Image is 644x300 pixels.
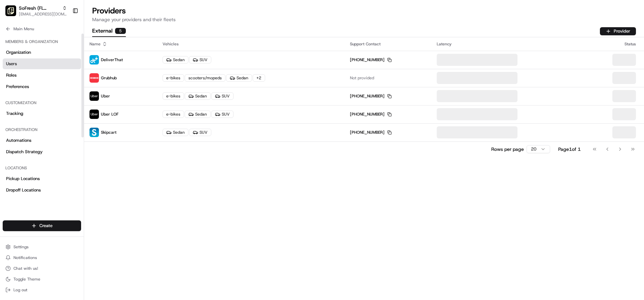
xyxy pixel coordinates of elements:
button: Settings [3,242,81,252]
div: Locations [3,163,81,173]
div: e-bikes [163,74,184,82]
p: Welcome 👋 [7,27,122,38]
div: Past conversations [7,87,45,93]
span: Main Menu [13,26,34,32]
button: See all [104,86,122,94]
span: Toggle Theme [13,276,40,282]
img: uber-new-logo.jpeg [90,110,99,119]
span: Preferences [6,84,29,90]
div: [PHONE_NUMBER] [350,57,392,62]
h1: Providers [92,5,636,16]
span: [PERSON_NAME] [21,104,55,110]
div: Sedan [185,111,211,118]
a: Dispatch Strategy [3,146,81,157]
img: 4920774857489_3d7f54699973ba98c624_72.jpg [14,64,26,76]
div: e-bikes [163,111,184,118]
img: 5e692f75ce7d37001a5d71f1 [90,73,99,83]
a: Roles [3,70,81,81]
span: [DATE] [60,122,73,128]
button: Main Menu [3,24,81,34]
div: SUV [211,111,234,118]
a: Tracking [3,108,81,119]
button: [EMAIL_ADDRESS][DOMAIN_NAME] [19,11,67,17]
div: Start new chat [30,64,110,71]
span: Chat with us! [13,266,38,271]
a: Automations [3,135,81,146]
a: Dropoff Locations [3,185,81,196]
div: + 2 [253,74,265,82]
button: Chat with us! [3,264,81,273]
button: SoFresh (FL Champions Gate)SoFresh (FL Champions Gate)[EMAIL_ADDRESS][DOMAIN_NAME] [3,3,70,19]
img: Nash [7,7,20,20]
div: Customization [3,97,81,108]
div: SUV [211,92,234,100]
a: 📗Knowledge Base [4,147,54,160]
span: Pylon [67,167,81,172]
span: [PERSON_NAME] [21,122,55,128]
span: Grubhub [101,75,117,81]
img: SoFresh (FL Champions Gate) [5,5,16,16]
a: Users [3,58,81,69]
div: Latency [437,41,577,47]
img: Brittany Newman [7,98,17,109]
span: Dispatch Strategy [6,149,43,155]
span: Dropoff Locations [6,187,41,193]
div: Members & Organization [3,36,81,47]
span: Settings [13,244,29,250]
a: Pickup Locations [3,173,81,184]
span: Pickup Locations [6,176,40,182]
span: [DATE] [60,104,73,110]
span: Notifications [13,255,37,260]
div: Page 1 of 1 [558,146,581,153]
span: • [56,122,58,128]
p: Rows per page [491,146,524,153]
div: Sedan [163,56,188,63]
span: Tracking [6,111,23,117]
span: Log out [13,287,27,293]
button: Start new chat [114,66,122,74]
span: Not provided [350,75,374,81]
span: Automations [6,137,31,143]
div: Vehicles [163,41,339,47]
div: 5 [115,28,126,34]
button: Create [3,220,81,231]
div: Support Contact [350,41,426,47]
div: Sedan [226,74,252,82]
span: DeliverThat [101,57,123,62]
img: profile_deliverthat_partner.png [90,55,99,65]
span: Knowledge Base [13,150,51,157]
img: 1736555255976-a54dd68f-1ca7-489b-9aae-adbdc363a1c4 [13,104,19,110]
div: Name [90,41,152,47]
input: Clear [17,43,111,50]
img: 1736555255976-a54dd68f-1ca7-489b-9aae-adbdc363a1c4 [7,64,19,76]
span: Roles [6,72,16,78]
button: Toggle Theme [3,274,81,284]
button: External [92,26,126,37]
div: Sedan [185,92,211,100]
span: Users [6,61,17,67]
a: 💻API Documentation [54,147,111,160]
span: Uber [101,93,110,99]
button: Log out [3,285,81,295]
div: SUV [189,56,211,63]
div: 💻 [57,151,62,156]
button: SoFresh (FL Champions Gate) [19,5,60,11]
div: scooters/mopeds [185,74,225,82]
img: 1736555255976-a54dd68f-1ca7-489b-9aae-adbdc363a1c4 [13,123,19,128]
div: e-bikes [163,92,184,100]
span: Skipcart [101,130,116,135]
img: uber-new-logo.jpeg [90,91,99,101]
button: Notifications [3,253,81,262]
div: [PHONE_NUMBER] [350,93,392,99]
div: Orchestration [3,124,81,135]
a: Organization [3,47,81,58]
button: Provider [600,27,636,35]
div: [PHONE_NUMBER] [350,130,392,135]
div: Status [588,41,639,47]
div: 📗 [7,151,12,156]
span: Uber LOF [101,112,118,117]
a: Preferences [3,81,81,92]
div: We're available if you need us! [30,71,93,76]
